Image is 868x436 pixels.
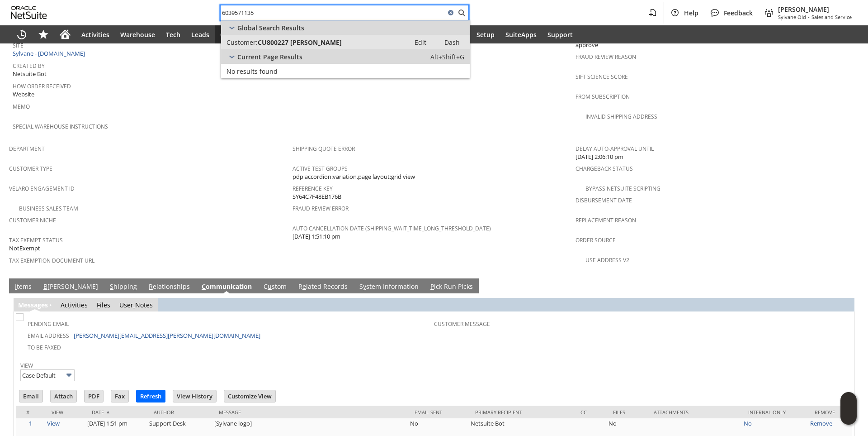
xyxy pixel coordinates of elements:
span: Opportunities [220,30,264,39]
a: Customer Message [434,320,490,328]
a: Activities [61,301,88,309]
a: Sift Science Score [576,73,628,81]
span: y [363,282,366,291]
input: Case Default [20,369,75,381]
a: Files [97,301,110,309]
a: Pick Run Picks [428,282,475,292]
a: Support [542,25,578,43]
span: No results found [226,67,278,76]
span: g [38,301,41,309]
a: Special Warehouse Instructions [13,123,108,130]
a: Chargeback Status [576,165,633,172]
a: Fraud Review Error [292,205,349,212]
a: View [20,362,33,369]
div: Shortcuts [33,25,54,43]
a: Edit: [405,37,436,48]
span: I [15,282,17,291]
span: approve [576,41,598,49]
span: Activities [81,30,109,39]
iframe: Click here to launch Oracle Guided Learning Help Panel [840,392,857,425]
span: Sylvane Old [778,14,806,20]
input: PDF [85,390,103,402]
span: Help [684,9,698,17]
a: Tech [160,25,186,43]
a: Shipping [108,282,139,292]
a: Replacement reason [576,216,636,224]
span: P [430,282,434,291]
a: No [744,419,752,427]
div: Email Sent [415,409,461,416]
a: Home [54,25,76,43]
a: Invalid Shipping Address [585,113,657,120]
a: System Information [357,282,421,292]
div: View [52,409,78,416]
svg: Recent Records [16,29,27,40]
input: Customize View [224,390,275,402]
a: Remove [810,419,832,427]
a: B[PERSON_NAME] [41,282,100,292]
span: R [149,282,153,291]
a: Messages [18,301,48,309]
a: Recent Records [11,25,33,43]
input: Email [19,390,42,402]
span: S [110,282,113,291]
a: Tax Exemption Document URL [9,257,94,264]
a: Custom [261,282,289,292]
a: No results found [221,64,470,78]
input: Attach [51,390,76,402]
svg: Home [60,29,71,40]
a: Fraud Review Reason [576,53,636,61]
a: Sylvane - [DOMAIN_NAME] [13,49,87,57]
a: Warehouse [115,25,160,43]
a: Shipping Quote Error [292,145,355,153]
input: Refresh [137,390,165,402]
a: Disbursement Date [576,196,632,204]
span: [DATE] 2:06:10 pm [576,153,623,161]
span: Tech [166,30,180,39]
a: View [47,419,60,427]
span: pdp accordion:variation,page layout:grid view [292,172,415,181]
svg: logo [11,6,47,19]
span: Website [13,90,34,99]
span: t [68,301,70,309]
a: Opportunities [215,25,269,43]
div: Attachments [654,409,735,416]
span: e [302,282,306,291]
a: Customer:CU800227 [PERSON_NAME]Edit: Dash: [221,35,470,49]
a: Bypass NetSuite Scripting [585,185,660,192]
a: Pending Email [28,320,69,328]
span: Global Search Results [237,24,304,32]
span: C [202,282,206,291]
span: NotExempt [9,244,40,253]
a: Auto Cancellation Date (shipping_wait_time_long_threshold_date) [292,225,491,232]
a: SuiteApps [500,25,542,43]
a: 1 [29,419,32,427]
div: Author [154,409,205,416]
span: Netsuite Bot [13,70,47,78]
a: Communication [199,282,254,292]
a: Business Sales Team [19,205,78,212]
span: B [43,282,47,291]
a: Memo [13,103,30,110]
a: Reference Key [292,185,333,192]
a: From Subscription [576,93,630,101]
a: Customer Niche [9,216,56,224]
span: Feedback [724,9,753,17]
a: Setup [471,25,500,43]
span: Current Page Results [237,53,302,61]
div: Internal Only [748,409,801,416]
svg: Shortcuts [38,29,49,40]
a: How Order Received [13,82,71,90]
div: Message [219,409,401,416]
span: Sales and Service [811,14,852,20]
div: Remove [815,409,845,416]
a: Unrolled view on [843,280,854,291]
span: Setup [476,30,495,39]
a: Items [13,282,34,292]
a: Use Address V2 [585,256,629,264]
input: View History [173,390,216,402]
span: SY64C7F48EB176B [292,192,341,201]
input: Fax [111,390,128,402]
a: Velaro Engagement ID [9,185,75,192]
div: Files [613,409,640,416]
